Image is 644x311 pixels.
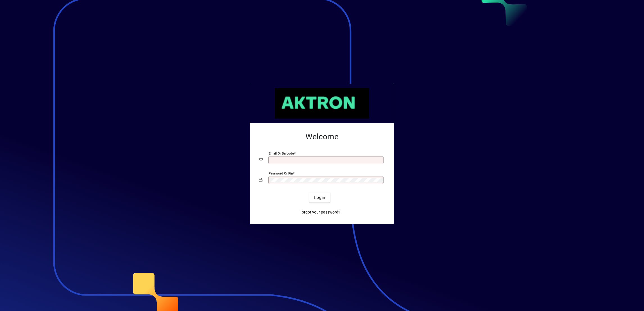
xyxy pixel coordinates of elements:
span: Forgot your password? [300,209,340,215]
mat-label: Password or Pin [269,171,293,175]
span: Login [314,195,325,201]
mat-label: Email or Barcode [269,151,294,155]
a: Forgot your password? [297,207,343,217]
button: Login [309,192,330,203]
h2: Welcome [259,132,385,142]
